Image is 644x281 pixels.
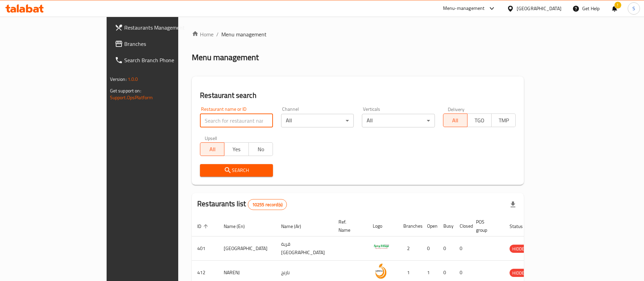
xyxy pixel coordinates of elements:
td: 0 [422,236,438,261]
h2: Restaurants list [197,199,287,210]
div: HIDDEN [510,245,530,253]
span: Search [205,166,268,175]
div: [GEOGRAPHIC_DATA] [517,5,562,12]
div: HIDDEN [510,269,530,277]
h2: Restaurant search [200,90,516,101]
a: Search Branch Phone [109,52,214,68]
div: All [281,114,354,127]
div: Menu-management [443,4,485,13]
span: Status [510,222,532,230]
span: 1.0.0 [128,75,138,84]
th: Open [422,216,438,236]
td: [GEOGRAPHIC_DATA] [218,236,276,261]
span: HIDDEN [510,245,530,253]
span: Search Branch Phone [124,56,209,64]
button: Search [200,164,273,177]
button: All [443,113,467,127]
a: Restaurants Management [109,19,214,36]
label: Upsell [205,136,217,140]
nav: breadcrumb [192,30,524,38]
td: 2 [398,236,422,261]
td: 0 [438,236,454,261]
span: Name (En) [224,222,254,230]
button: Yes [224,142,249,156]
a: Branches [109,36,214,52]
span: TGO [470,116,489,125]
span: ID [197,222,210,230]
span: HIDDEN [510,269,530,277]
div: All [362,114,435,127]
th: Branches [398,216,422,236]
img: Spicy Village [373,239,390,256]
img: NARENJ [373,263,390,280]
span: Restaurants Management [124,23,209,32]
span: 10255 record(s) [248,201,287,208]
th: Logo [367,216,398,236]
span: POS group [476,218,496,234]
th: Closed [454,216,471,236]
td: 0 [454,236,471,261]
span: All [203,144,222,154]
label: Delivery [448,107,465,111]
span: All [446,116,465,125]
td: قرية [GEOGRAPHIC_DATA] [276,236,333,261]
span: Name (Ar) [281,222,310,230]
span: TMP [494,116,513,125]
button: TMP [491,113,516,127]
span: Ref. Name [338,218,359,234]
span: Menu management [221,30,266,38]
span: No [252,144,270,154]
h2: Menu management [192,52,259,63]
th: Busy [438,216,454,236]
span: Get support on: [110,86,141,95]
div: Total records count [248,199,287,210]
span: Version: [110,75,127,84]
button: TGO [467,113,492,127]
li: / [216,30,219,38]
span: Yes [227,144,246,154]
button: All [200,142,224,156]
div: Export file [505,196,521,213]
a: Support.OpsPlatform [110,93,153,102]
input: Search for restaurant name or ID.. [200,114,273,127]
span: S [632,5,635,12]
button: No [249,142,273,156]
span: Branches [124,40,209,48]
